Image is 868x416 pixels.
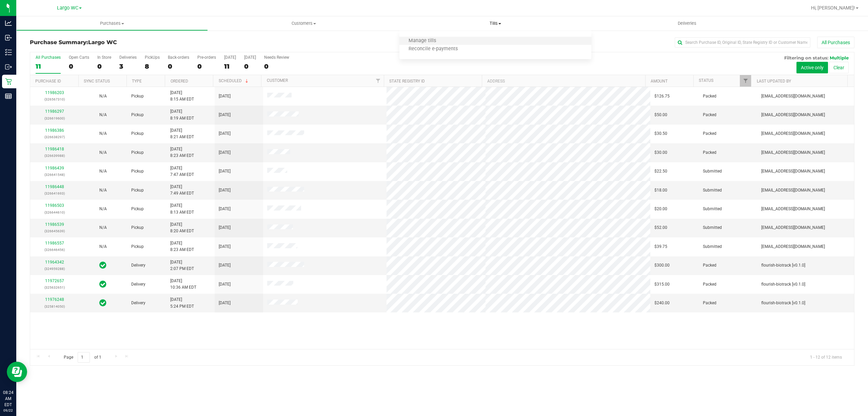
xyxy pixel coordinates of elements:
[16,16,208,31] a: Purchases
[219,168,231,175] span: [DATE]
[45,166,64,170] a: 11986439
[131,300,145,306] span: Delivery
[45,260,64,265] a: 11964342
[208,16,399,31] a: Customers
[57,5,78,11] span: Largo WC
[99,130,107,137] button: N/A
[5,49,12,56] inline-svg: Inventory
[170,127,194,140] span: [DATE] 8:21 AM EDT
[219,300,231,306] span: [DATE]
[761,281,805,288] span: flourish-biotrack [v0.1.0]
[99,187,107,194] button: N/A
[399,20,591,26] span: Tills
[99,149,107,156] button: N/A
[17,20,208,26] span: Purchases
[131,168,144,175] span: Pickup
[170,202,194,215] span: [DATE] 8:13 AM EDT
[224,62,236,70] div: 11
[761,93,825,100] span: [EMAIL_ADDRESS][DOMAIN_NAME]
[99,94,107,98] span: Not Applicable
[170,259,194,272] span: [DATE] 2:07 PM EDT
[34,190,75,197] p: (326641693)
[99,131,107,136] span: Not Applicable
[34,209,75,216] p: (326644610)
[99,112,107,118] button: N/A
[45,297,64,302] a: 11976248
[703,206,722,212] span: Submitted
[761,224,825,231] span: [EMAIL_ADDRESS][DOMAIN_NAME]
[131,112,144,118] span: Pickup
[97,62,111,70] div: 0
[219,187,231,194] span: [DATE]
[99,225,107,230] span: Not Applicable
[757,79,791,84] a: Last Updated By
[170,221,194,234] span: [DATE] 8:20 AM EDT
[131,281,145,288] span: Delivery
[761,300,805,306] span: flourish-biotrack [v0.1.0]
[45,184,64,189] a: 11986448
[669,20,706,26] span: Deliveries
[170,90,194,103] span: [DATE] 8:15 AM EDT
[219,243,231,250] span: [DATE]
[5,78,12,85] inline-svg: Retail
[654,243,667,250] span: $39.75
[3,408,13,413] p: 09/22
[654,206,667,212] span: $20.00
[170,108,194,121] span: [DATE] 8:19 AM EDT
[264,62,289,70] div: 0
[224,55,236,60] div: [DATE]
[34,134,75,140] p: (326638297)
[761,149,825,156] span: [EMAIL_ADDRESS][DOMAIN_NAME]
[654,300,670,306] span: $240.00
[244,55,256,60] div: [DATE]
[34,96,75,103] p: (326567310)
[36,55,61,60] div: All Purchases
[399,46,467,52] span: Reconcile e-payments
[131,187,144,194] span: Pickup
[69,62,89,70] div: 0
[740,75,751,87] a: Filter
[197,55,216,60] div: Pre-orders
[97,55,111,60] div: In Store
[830,55,849,60] span: Multiple
[389,79,425,84] a: State Registry ID
[99,244,107,249] span: Not Applicable
[703,281,716,288] span: Packed
[34,303,75,310] p: (325814050)
[45,109,64,114] a: 11986297
[373,75,384,87] a: Filter
[132,79,142,84] a: Type
[45,128,64,133] a: 11986386
[219,78,250,83] a: Scheduled
[703,130,716,137] span: Packed
[399,16,591,31] a: Tills Manage tills Reconcile e-payments
[7,362,27,382] iframe: Resource center
[168,62,189,70] div: 0
[654,224,667,231] span: $52.00
[69,55,89,60] div: Open Carts
[45,278,64,283] a: 11972657
[34,247,75,253] p: (326646456)
[145,62,160,70] div: 8
[761,262,805,269] span: flourish-biotrack [v0.1.0]
[45,90,64,95] a: 11986203
[197,62,216,70] div: 0
[5,64,12,70] inline-svg: Outbound
[244,62,256,70] div: 0
[34,266,75,272] p: (324959288)
[99,224,107,231] button: N/A
[131,149,144,156] span: Pickup
[34,115,75,122] p: (326619600)
[482,75,645,87] th: Address
[703,149,716,156] span: Packed
[34,284,75,291] p: (325632651)
[761,130,825,137] span: [EMAIL_ADDRESS][DOMAIN_NAME]
[654,281,670,288] span: $315.00
[219,262,231,269] span: [DATE]
[703,93,716,100] span: Packed
[170,184,194,197] span: [DATE] 7:49 AM EDT
[654,149,667,156] span: $30.00
[168,55,189,60] div: Back-orders
[99,112,107,117] span: Not Applicable
[761,243,825,250] span: [EMAIL_ADDRESS][DOMAIN_NAME]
